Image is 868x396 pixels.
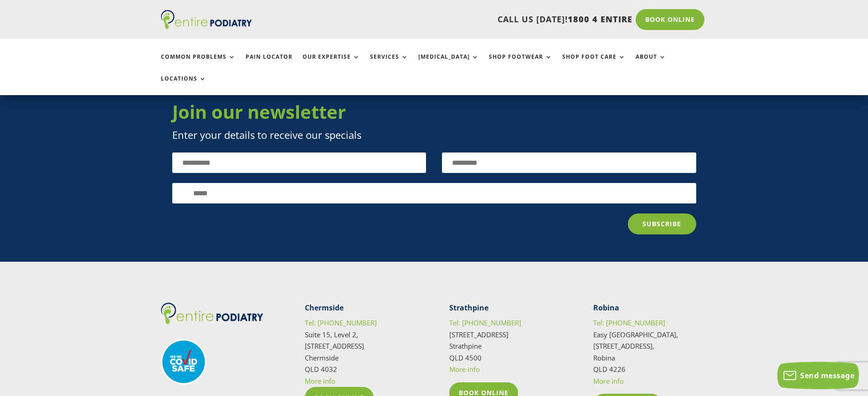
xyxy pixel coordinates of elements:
a: Subscribe [628,213,696,234]
a: Tel: [PHONE_NUMBER] [449,318,521,327]
a: Book Online [636,9,704,30]
a: Pain Locator [246,54,293,73]
span: Subscribe [642,219,681,228]
img: logo (1) [161,303,263,324]
a: Locations [161,76,206,95]
img: logo (1) [161,10,252,29]
span: 1800 4 ENTIRE [568,14,632,25]
a: More info [593,376,624,386]
a: More info [305,376,335,386]
a: Shop Footwear [489,54,552,73]
a: Common Problems [161,54,236,73]
span: Send message [800,371,854,381]
a: About [636,54,666,73]
p: Easy [GEOGRAPHIC_DATA], [STREET_ADDRESS], Robina QLD 4226 [593,317,708,394]
a: Tel: [PHONE_NUMBER] [593,318,665,327]
p: Suite 15, Level 2, [STREET_ADDRESS] Chermside QLD 4032 [305,317,419,387]
strong: Chermside [305,303,344,313]
a: Shop Foot Care [562,54,626,73]
a: Tel: [PHONE_NUMBER] [305,318,377,327]
strong: Strathpine [449,303,488,313]
a: [MEDICAL_DATA] [418,54,479,73]
strong: Robina [593,303,619,313]
a: Our Expertise [303,54,360,73]
p: [STREET_ADDRESS] Strathpine QLD 4500 [449,317,564,382]
a: Entire Podiatry [161,22,252,31]
h3: Join our newsletter [172,99,696,129]
img: covid-safe-logo [161,339,206,385]
a: More info [449,365,480,374]
p: CALL US [DATE]! [287,14,632,25]
button: Send message [777,362,859,389]
p: Enter your details to receive our specials [172,129,696,141]
a: Services [370,54,408,73]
